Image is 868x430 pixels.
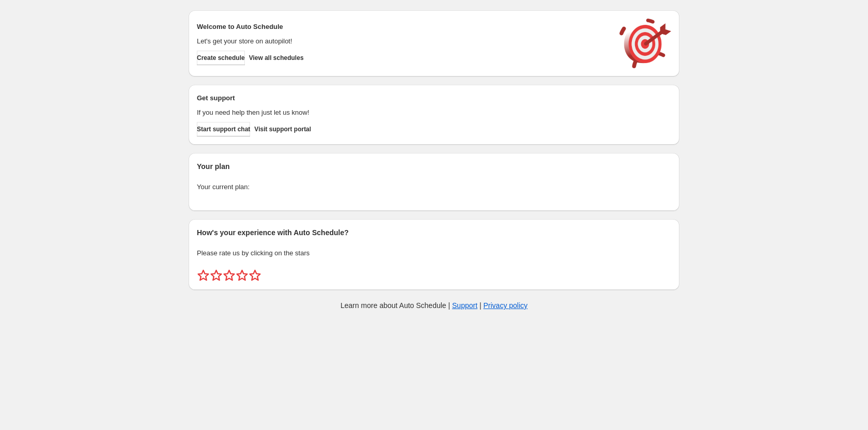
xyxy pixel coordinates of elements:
[197,248,671,258] p: Please rate us by clicking on the stars
[197,122,250,136] a: Start support chat
[197,108,609,118] p: If you need help then just let us know!
[197,161,671,172] h2: Your plan
[249,51,304,65] button: View all schedules
[197,36,609,47] p: Let's get your store on autopilot!
[249,54,304,62] span: View all schedules
[197,93,609,103] h2: Get support
[340,300,528,311] p: Learn more about Auto Schedule | |
[197,51,245,65] button: Create schedule
[197,125,250,133] span: Start support chat
[254,122,311,136] a: Visit support portal
[484,301,528,310] a: Privacy policy
[197,227,671,238] h2: How's your experience with Auto Schedule?
[254,125,311,133] span: Visit support portal
[197,182,671,192] p: Your current plan:
[452,301,477,310] a: Support
[197,54,245,62] span: Create schedule
[197,22,609,32] h2: Welcome to Auto Schedule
